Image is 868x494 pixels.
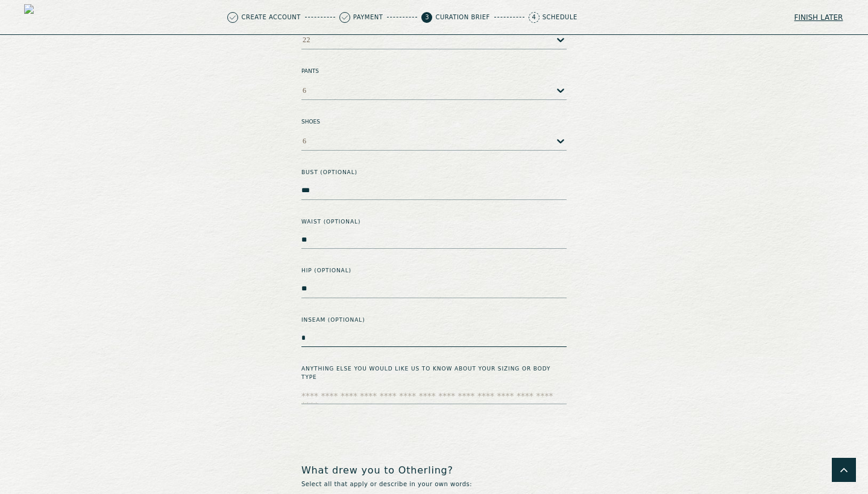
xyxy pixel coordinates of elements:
[303,86,307,95] div: 6
[301,118,567,125] h5: Shoes
[301,464,567,476] h1: What drew you to Otherling?
[301,169,567,177] label: Bust (optional)
[301,481,567,488] p: Select all that apply or describe in your own words:
[421,12,432,23] span: 3
[542,14,577,20] p: Schedule
[435,14,489,20] p: Curation Brief
[241,14,300,20] p: Create Account
[301,267,567,275] label: Hip (optional)
[353,14,383,20] p: Payment
[24,4,50,30] img: logo
[529,12,539,23] span: 4
[301,316,567,325] label: Inseam (optional)
[301,67,567,75] h5: Pants
[793,9,844,26] button: Finish later
[303,36,310,44] div: 22
[303,137,307,145] div: 6
[301,218,567,227] label: Waist (optional)
[301,365,567,381] label: Anything else you would like us to know about your sizing or body type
